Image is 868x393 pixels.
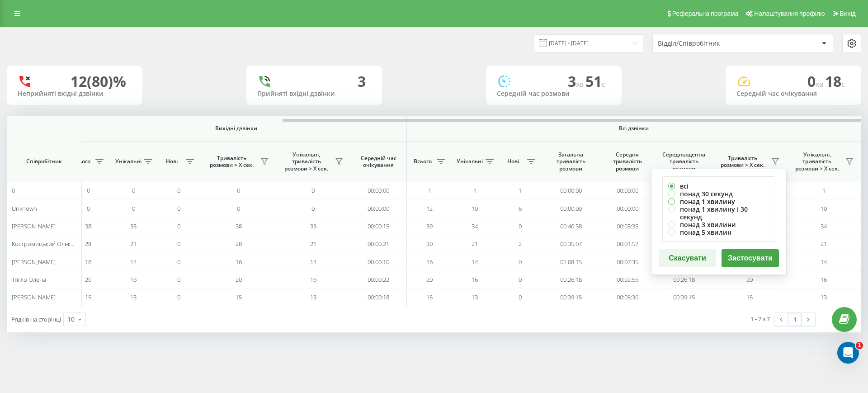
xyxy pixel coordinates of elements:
[656,271,712,289] td: 00:26:18
[668,182,769,190] label: всі
[821,240,827,248] span: 21
[599,199,656,217] td: 00:00:00
[822,186,826,194] span: 1
[12,293,56,301] span: [PERSON_NAME]
[791,151,843,172] span: Унікальні, тривалість розмови > Х сек.
[722,249,779,267] button: Застосувати
[426,222,433,230] span: 39
[754,10,825,17] span: Налаштування профілю
[177,222,180,230] span: 0
[130,293,137,301] span: 13
[350,182,407,199] td: 00:00:00
[85,258,91,266] span: 16
[236,258,242,266] span: 16
[132,204,135,213] span: 0
[599,289,656,306] td: 00:05:36
[568,71,585,91] span: 3
[656,289,712,306] td: 00:39:15
[177,258,180,266] span: 0
[519,186,522,194] span: 1
[130,258,137,266] span: 14
[350,289,407,306] td: 00:00:18
[236,222,242,230] span: 38
[576,79,585,89] span: хв
[350,235,407,253] td: 00:00:21
[311,186,315,194] span: 0
[177,204,180,213] span: 0
[206,155,258,169] span: Тривалість розмови > Х сек.
[237,186,240,194] span: 0
[85,293,91,301] span: 15
[87,125,386,132] span: Вихідні дзвінки
[236,240,242,248] span: 28
[311,204,315,213] span: 0
[856,342,863,349] span: 1
[350,218,407,235] td: 00:00:15
[67,315,75,324] div: 10
[310,240,316,248] span: 21
[736,90,850,98] div: Середній час очікування
[746,275,753,284] span: 20
[457,158,483,165] span: Унікальні
[746,293,753,301] span: 15
[672,10,739,17] span: Реферальна програма
[177,186,180,194] span: 0
[668,221,769,228] label: понад 3 хвилини
[237,204,240,213] span: 0
[717,155,769,169] span: Тривалість розмови > Х сек.
[519,258,522,266] span: 0
[280,151,332,172] span: Унікальні, тривалість розмови > Х сек.
[599,271,656,289] td: 00:02:55
[659,249,716,267] button: Скасувати
[472,275,478,284] span: 16
[310,293,316,301] span: 13
[606,151,649,172] span: Середня тривалість розмови
[115,158,142,165] span: Унікальні
[668,228,769,236] label: понад 5 хвилин
[821,293,827,301] span: 13
[542,235,599,253] td: 00:35:07
[542,182,599,199] td: 00:00:00
[837,342,859,364] iframe: Intercom live chat
[177,275,180,284] span: 0
[177,293,180,301] span: 0
[472,258,478,266] span: 14
[497,90,611,98] div: Середній час розмови
[130,222,137,230] span: 33
[549,151,592,172] span: Загальна тривалість розмови
[14,158,73,165] span: Співробітник
[411,158,434,165] span: Всього
[542,218,599,235] td: 00:46:38
[71,73,126,90] div: 12 (80)%
[821,258,827,266] span: 14
[357,155,400,169] span: Середній час очікування
[350,253,407,270] td: 00:00:10
[585,71,605,91] span: 51
[658,40,766,47] div: Відділ/Співробітник
[542,253,599,270] td: 01:08:15
[599,182,656,199] td: 00:00:00
[668,205,769,221] label: понад 1 хвилину і 30 секунд
[668,190,769,198] label: понад 30 секунд
[12,222,56,230] span: [PERSON_NAME]
[12,204,37,213] span: Unknown
[519,293,522,301] span: 0
[426,293,433,301] span: 15
[12,258,56,266] span: [PERSON_NAME]
[821,275,827,284] span: 16
[70,158,93,165] span: Всього
[11,315,61,323] span: Рядків на сторінці
[542,289,599,306] td: 00:39:15
[599,218,656,235] td: 00:03:35
[821,204,827,213] span: 10
[130,240,137,248] span: 21
[12,240,87,248] span: Костромицький Олександр
[668,198,769,205] label: понад 1 хвилину
[85,275,91,284] span: 20
[542,271,599,289] td: 00:26:18
[350,199,407,217] td: 00:00:00
[310,222,316,230] span: 33
[788,313,802,326] a: 1
[426,204,433,213] span: 12
[12,275,46,284] span: Тягло Олена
